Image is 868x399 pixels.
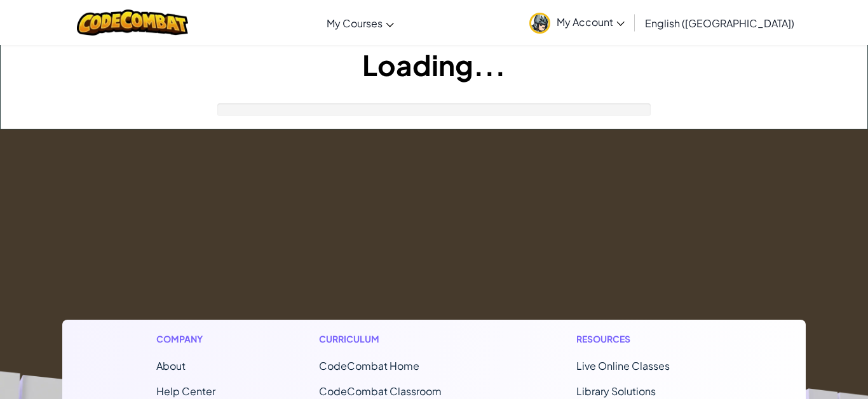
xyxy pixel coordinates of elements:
span: My Courses [327,16,383,30]
span: English ([GEOGRAPHIC_DATA]) [645,16,794,30]
h1: Curriculum [319,332,473,346]
h1: Loading... [1,45,867,84]
h1: Resources [576,332,712,346]
a: English ([GEOGRAPHIC_DATA]) [639,6,801,40]
a: My Courses [320,6,400,40]
a: CodeCombat Classroom [319,384,442,398]
img: avatar [529,13,550,34]
a: About [156,359,186,372]
a: Help Center [156,384,215,398]
h1: Company [156,332,215,346]
span: CodeCombat Home [319,359,419,372]
a: My Account [523,3,631,43]
img: CodeCombat logo [77,10,188,36]
a: Live Online Classes [576,359,670,372]
a: Library Solutions [576,384,656,398]
span: My Account [557,15,625,29]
